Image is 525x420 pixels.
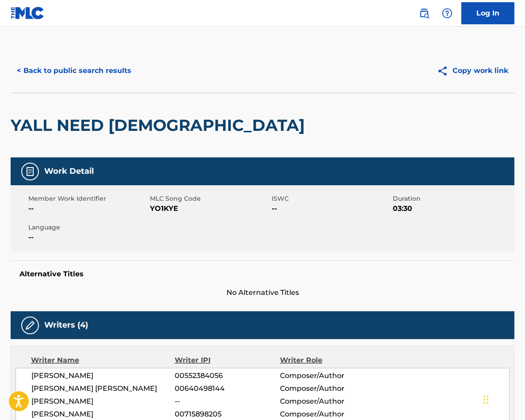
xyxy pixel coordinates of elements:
[25,320,35,331] img: Writers
[25,166,35,177] img: Work Detail
[150,194,269,203] span: MLC Song Code
[280,355,376,366] div: Writer Role
[11,287,514,298] span: No Alternative Titles
[280,396,376,407] span: Composer/Author
[280,370,376,381] span: Composer/Author
[280,383,376,394] span: Composer/Author
[19,270,506,279] h5: Alternative Titles
[393,203,512,214] span: 03:30
[31,355,175,366] div: Writer Name
[31,409,175,420] span: [PERSON_NAME]
[11,60,138,82] button: < Back to public search results
[28,194,148,203] span: Member Work Identifier
[175,370,280,381] span: 00552384056
[11,7,45,19] img: MLC Logo
[11,115,309,135] h2: YALL NEED [DEMOGRAPHIC_DATA]
[31,396,175,407] span: [PERSON_NAME]
[438,4,456,22] div: Help
[150,203,269,214] span: YO1KYE
[44,166,94,176] h5: Work Detail
[28,223,148,232] span: Language
[175,409,280,420] span: 00715898205
[461,2,514,24] a: Log In
[28,203,148,214] span: --
[393,194,512,203] span: Duration
[44,320,88,330] h5: Writers (4)
[437,65,452,76] img: Copy work link
[175,383,280,394] span: 00640498144
[431,60,514,82] button: Copy work link
[280,409,376,420] span: Composer/Author
[175,396,280,407] span: --
[442,8,452,19] img: help
[31,370,175,381] span: [PERSON_NAME]
[272,203,391,214] span: --
[415,4,433,22] a: Public Search
[419,8,429,19] img: search
[28,232,148,243] span: --
[481,378,525,420] iframe: Chat Widget
[175,355,280,366] div: Writer IPI
[272,194,391,203] span: ISWC
[483,386,489,413] div: Drag
[31,383,175,394] span: [PERSON_NAME] [PERSON_NAME]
